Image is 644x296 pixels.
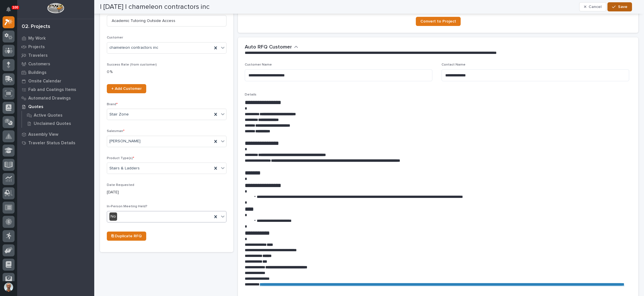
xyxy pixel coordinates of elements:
a: Buildings [17,68,94,77]
p: Onsite Calendar [28,79,61,84]
button: Save [607,2,632,11]
a: My Work [17,34,94,42]
p: Traveler Status Details [28,141,75,146]
a: Traveler Status Details [17,139,94,147]
div: Notifications100 [7,7,15,16]
p: Buildings [28,70,47,75]
span: Stair Zone [109,111,129,117]
p: 100 [13,5,18,9]
span: Salesman [107,129,125,133]
a: Fab and Coatings Items [17,85,94,94]
h2: | [DATE] | chameleon contractors inc [100,3,210,11]
span: Brand [107,103,118,106]
button: Notifications [3,3,15,15]
span: Convert to Project [420,19,456,23]
h2: Auto RFQ Customer [245,44,292,50]
img: Workspace Logo [47,3,64,13]
div: 02. Projects [22,24,50,30]
button: users-avatar [3,281,15,293]
span: Customer [107,36,123,39]
p: 0 % [107,69,226,75]
span: Stairs & Ladders [109,165,140,171]
a: Unclaimed Quotes [22,119,94,127]
span: Date Requested [107,183,134,187]
p: Automated Drawings [28,96,71,101]
p: Travelers [28,53,48,58]
a: Onsite Calendar [17,77,94,85]
span: ⎘ Duplicate RFQ [111,234,142,238]
button: Auto RFQ Customer [245,44,298,50]
p: Quotes [28,104,43,110]
a: Travelers [17,51,94,60]
p: Assembly View [28,132,58,137]
p: My Work [28,36,46,41]
a: Quotes [17,102,94,111]
p: Customers [28,62,50,67]
p: Projects [28,44,45,50]
span: In-Person Meeting Held? [107,205,147,208]
span: Success Rate (from customer) [107,63,157,66]
a: Automated Drawings [17,94,94,102]
p: Unclaimed Quotes [34,121,71,126]
div: No [109,212,117,221]
span: Save [618,4,627,9]
p: Fab and Coatings Items [28,87,76,92]
span: Details [245,93,256,96]
span: Cancel [589,4,601,9]
span: chameleon contractors inc [109,45,158,51]
a: Convert to Project [416,17,461,26]
button: Cancel [579,2,607,11]
span: + Add Customer [111,87,142,91]
a: ⎘ Duplicate RFQ [107,232,146,241]
p: Active Quotes [34,113,63,118]
span: [PERSON_NAME] [109,138,141,144]
p: [DATE] [107,189,226,195]
a: Projects [17,42,94,51]
a: Customers [17,60,94,68]
span: Contact Name [442,63,466,66]
a: + Add Customer [107,84,146,93]
span: Product Type(s) [107,157,134,160]
a: Active Quotes [22,111,94,119]
span: Customer Name [245,63,272,66]
a: Assembly View [17,130,94,139]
